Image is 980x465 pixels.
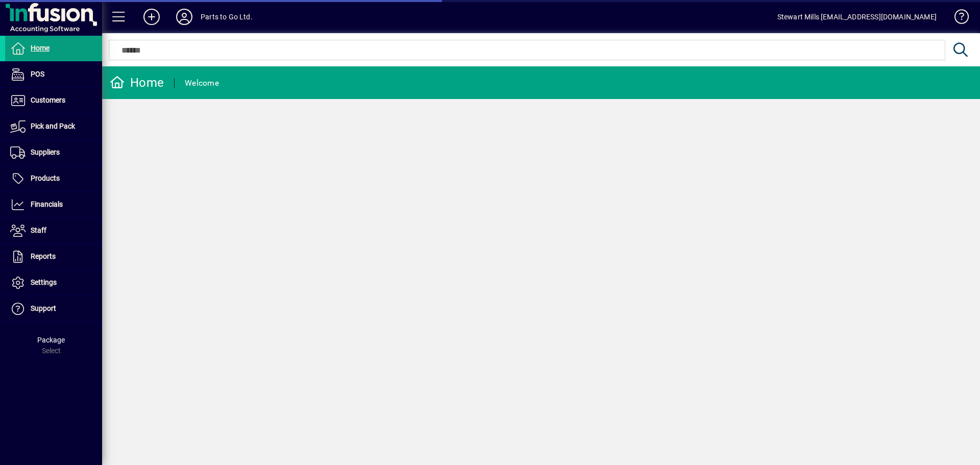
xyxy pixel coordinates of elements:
div: Welcome [185,75,219,91]
div: Stewart Mills [EMAIL_ADDRESS][DOMAIN_NAME] [777,9,937,25]
span: Customers [31,96,65,104]
span: Support [31,304,56,312]
span: Products [31,174,60,182]
a: Settings [5,270,102,296]
span: Home [31,44,50,52]
span: Financials [31,200,63,208]
a: Customers [5,88,102,113]
span: POS [31,70,44,78]
a: Staff [5,218,102,243]
button: Add [135,8,168,26]
span: Package [37,336,65,344]
a: POS [5,62,102,87]
a: Reports [5,244,102,270]
button: Profile [168,8,201,26]
span: Reports [31,252,56,260]
div: Parts to Go Ltd. [201,9,253,25]
a: Financials [5,192,102,217]
span: Suppliers [31,148,60,156]
div: Home [110,75,164,91]
a: Suppliers [5,140,102,165]
span: Pick and Pack [31,122,75,130]
span: Settings [31,278,57,286]
a: Pick and Pack [5,114,102,139]
a: Knowledge Base [947,2,967,35]
a: Products [5,166,102,191]
span: Staff [31,226,46,234]
a: Support [5,296,102,322]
